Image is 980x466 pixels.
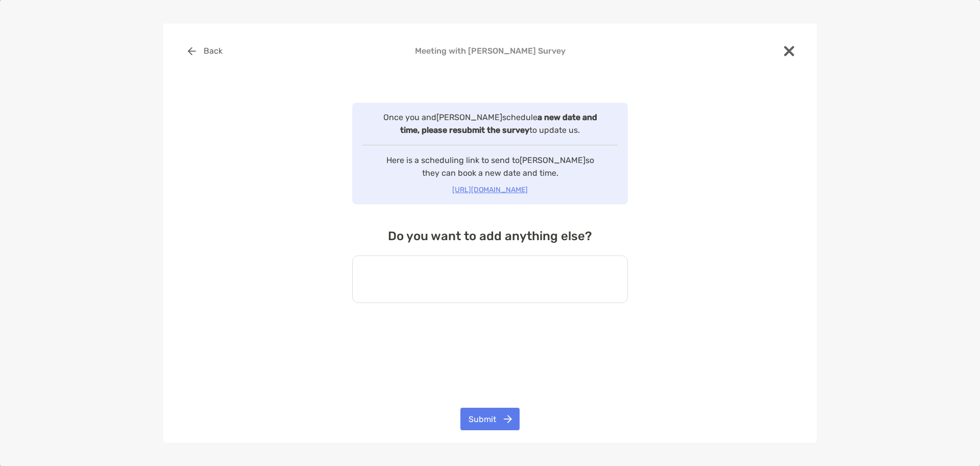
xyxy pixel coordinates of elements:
h4: Do you want to add anything else? [352,229,628,243]
p: Here is a scheduling link to send to [PERSON_NAME] so they can book a new date and time. [379,154,601,179]
img: button icon [188,47,196,55]
button: Back [180,40,230,62]
h4: Meeting with [PERSON_NAME] Survey [180,46,800,56]
button: Submit [460,408,520,430]
strong: a new date and time, please resubmit the survey [400,112,597,135]
p: Once you and [PERSON_NAME] schedule to update us. [379,111,601,136]
img: close modal [784,46,794,56]
img: button icon [504,415,512,423]
p: [URL][DOMAIN_NAME] [358,183,622,196]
